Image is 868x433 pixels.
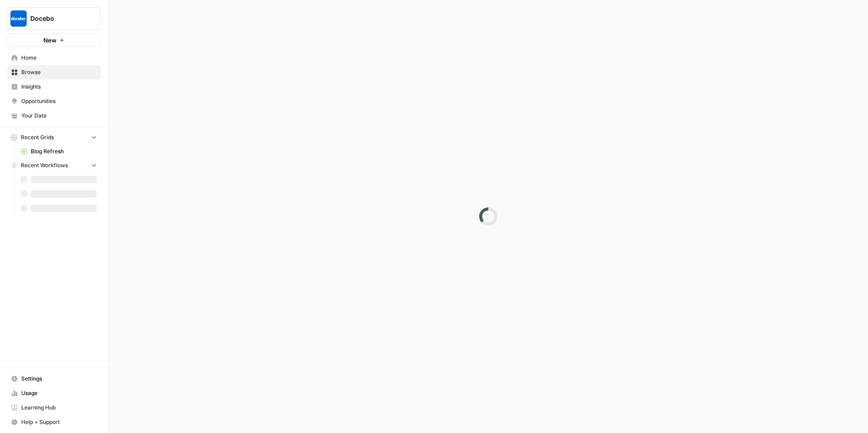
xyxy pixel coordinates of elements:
[7,372,101,386] a: Settings
[21,161,68,169] span: Recent Workflows
[21,133,54,141] span: Recent Grids
[21,68,97,76] span: Browse
[43,36,57,45] span: New
[21,112,97,120] span: Your Data
[31,147,97,155] span: Blog Refresh
[21,54,97,62] span: Home
[17,144,101,159] a: Blog Refresh
[7,94,101,108] a: Opportunities
[7,65,101,80] a: Browse
[7,80,101,94] a: Insights
[7,33,101,47] button: New
[7,386,101,400] a: Usage
[21,404,97,412] span: Learning Hub
[7,7,101,30] button: Workspace: Docebo
[21,389,97,397] span: Usage
[7,51,101,65] a: Home
[7,159,101,172] button: Recent Workflows
[21,418,97,426] span: Help + Support
[7,131,101,144] button: Recent Grids
[7,108,101,123] a: Your Data
[30,14,85,23] span: Docebo
[7,400,101,415] a: Learning Hub
[7,415,101,429] button: Help + Support
[21,83,97,91] span: Insights
[21,97,97,105] span: Opportunities
[10,10,27,27] img: Docebo Logo
[21,375,97,383] span: Settings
